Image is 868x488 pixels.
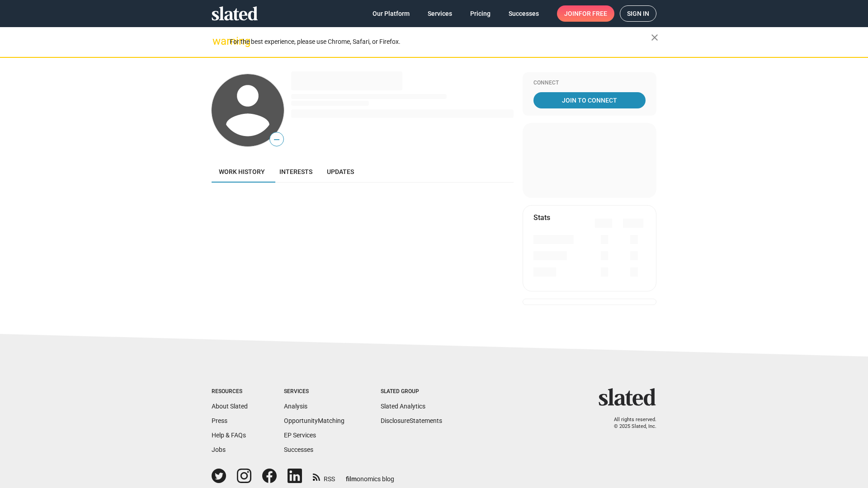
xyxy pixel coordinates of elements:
a: Joinfor free [557,5,614,22]
span: Join [564,5,607,22]
a: RSS [313,469,335,483]
a: Help & FAQs [212,432,246,439]
div: Connect [533,80,646,87]
div: Slated Group [381,388,442,395]
mat-icon: close [649,32,660,43]
span: Pricing [470,5,491,22]
mat-icon: warning [212,36,223,47]
span: Successes [509,5,539,22]
a: Press [212,417,227,424]
a: filmonomics blog [346,468,394,483]
a: Analysis [284,403,307,410]
div: Resources [212,388,248,395]
a: Slated Analytics [381,403,425,410]
span: Updates [327,168,354,175]
span: Interests [279,168,312,175]
mat-card-title: Stats [533,213,550,222]
span: for free [579,5,607,22]
a: Pricing [463,5,498,22]
span: Join To Connect [535,92,644,108]
a: About Slated [212,403,248,410]
span: Services [428,5,452,22]
div: For the best experience, please use Chrome, Safari, or Firefox. [230,36,651,48]
a: Updates [320,161,361,183]
a: Jobs [212,446,226,453]
span: film [346,475,357,483]
a: Work history [212,161,272,183]
span: Our Platform [373,5,410,22]
span: — [270,134,283,145]
a: OpportunityMatching [284,417,344,424]
span: Sign in [627,6,649,21]
a: Join To Connect [533,92,646,108]
a: Successes [284,446,313,453]
span: Work history [219,168,265,175]
a: Sign in [620,5,656,22]
div: Services [284,388,344,395]
p: All rights reserved. © 2025 Slated, Inc. [604,417,656,430]
a: Services [420,5,459,22]
a: Successes [501,5,546,22]
a: Our Platform [365,5,417,22]
a: DisclosureStatements [381,417,442,424]
a: Interests [272,161,320,183]
a: EP Services [284,432,316,439]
